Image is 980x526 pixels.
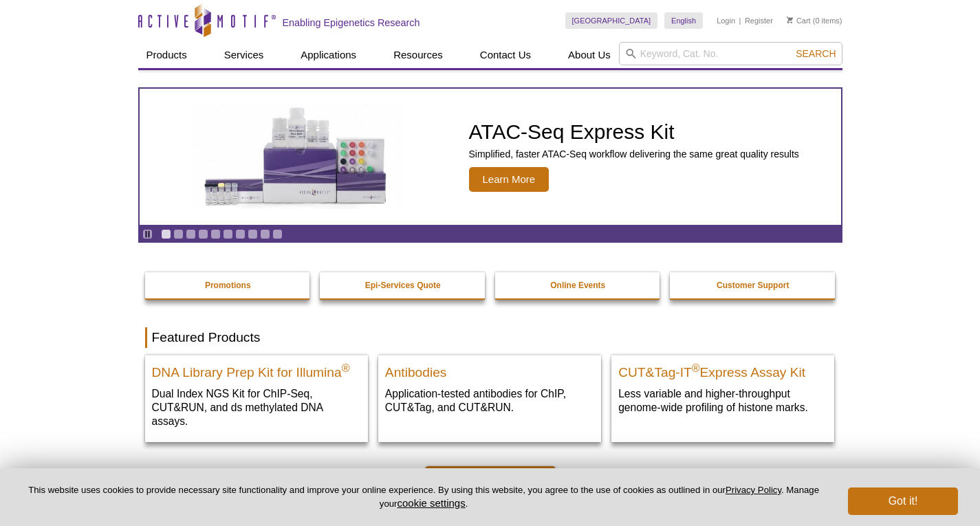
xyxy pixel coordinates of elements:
a: Privacy Policy [726,485,781,495]
a: Go to slide 3 [186,229,196,239]
a: DNA Library Prep Kit for Illumina DNA Library Prep Kit for Illumina® Dual Index NGS Kit for ChIP-... [145,355,368,442]
a: Go to slide 1 [161,229,171,239]
strong: Epi-Services Quote [365,281,441,290]
a: Promotions [145,272,312,298]
button: cookie settings [397,497,465,509]
p: Less variable and higher-throughput genome-wide profiling of histone marks​. [618,386,827,415]
span: Learn More [469,167,549,192]
h2: Enabling Epigenetics Research [283,17,420,29]
li: (0 items) [787,12,842,29]
a: All Antibodies Antibodies Application-tested antibodies for ChIP, CUT&Tag, and CUT&RUN. [378,355,601,428]
a: Online Events [495,272,662,298]
a: Cart [787,16,811,25]
p: Simplified, faster ATAC-Seq workflow delivering the same great quality results [469,148,799,160]
a: [GEOGRAPHIC_DATA] [565,12,658,29]
sup: ® [692,362,700,374]
a: About Us [560,42,619,68]
button: Search [792,47,840,60]
article: ATAC-Seq Express Kit [140,89,841,225]
a: Resources [385,42,451,68]
a: Go to slide 6 [223,229,233,239]
a: Applications [292,42,364,68]
a: Products [138,42,195,68]
a: Go to slide 10 [272,229,283,239]
button: Got it! [848,487,958,515]
p: Dual Index NGS Kit for ChIP-Seq, CUT&RUN, and ds methylated DNA assays. [152,386,361,428]
a: Customer Support [670,272,836,298]
sup: ® [342,362,350,374]
input: Keyword, Cat. No. [619,42,842,65]
a: Services [216,42,272,68]
strong: Online Events [550,281,605,290]
a: Register [745,16,773,25]
a: View All Products [425,466,556,494]
p: This website uses cookies to provide necessary site functionality and improve your online experie... [22,484,825,510]
a: Contact Us [472,42,539,68]
a: Go to slide 2 [173,229,184,239]
a: Login [717,16,735,25]
a: CUT&Tag-IT® Express Assay Kit CUT&Tag-IT®Express Assay Kit Less variable and higher-throughput ge... [611,355,834,428]
a: Go to slide 8 [248,229,258,239]
h2: DNA Library Prep Kit for Illumina [152,359,361,380]
a: English [664,12,703,29]
img: ATAC-Seq Express Kit [184,105,411,209]
h2: Featured Products [145,327,836,348]
a: Go to slide 5 [210,229,221,239]
h2: Antibodies [385,359,594,380]
strong: Promotions [205,281,251,290]
a: Go to slide 4 [198,229,208,239]
a: Epi-Services Quote [320,272,486,298]
strong: Customer Support [717,281,789,290]
h2: CUT&Tag-IT Express Assay Kit [618,359,827,380]
a: ATAC-Seq Express Kit ATAC-Seq Express Kit Simplified, faster ATAC-Seq workflow delivering the sam... [140,89,841,225]
a: Toggle autoplay [142,229,153,239]
h2: ATAC-Seq Express Kit [469,122,799,142]
img: Your Cart [787,17,793,23]
p: Application-tested antibodies for ChIP, CUT&Tag, and CUT&RUN. [385,386,594,415]
span: Search [796,48,836,59]
li: | [739,12,741,29]
a: Go to slide 9 [260,229,270,239]
a: Go to slide 7 [235,229,246,239]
